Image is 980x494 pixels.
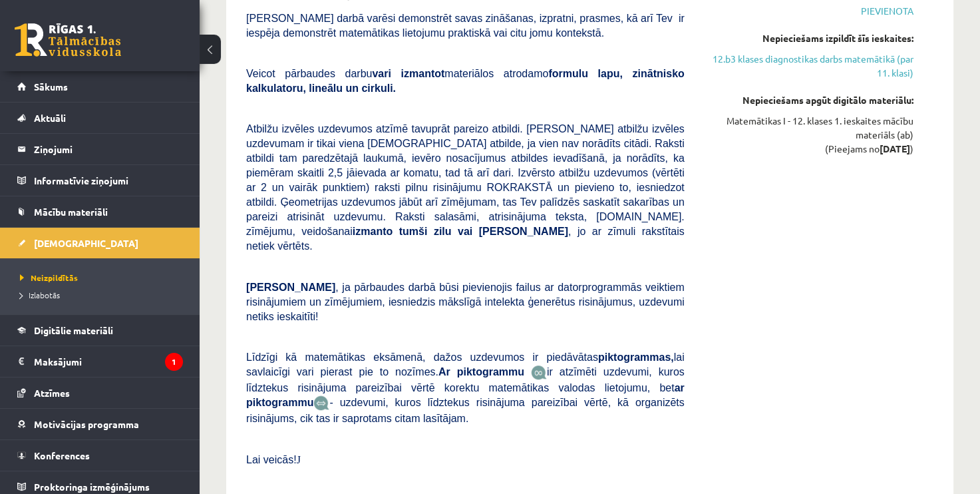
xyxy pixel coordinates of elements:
b: izmanto [353,226,393,237]
a: Maksājumi1 [17,346,183,377]
a: Atzīmes [17,377,183,408]
span: J [297,454,301,465]
a: Sākums [17,71,183,102]
a: Digitālie materiāli [17,315,183,346]
i: 1 [165,353,183,371]
a: Rīgas 1. Tālmācības vidusskola [15,23,121,57]
span: ir atzīmēti uzdevumi, kuros līdztekus risinājuma pareizībai vērtē korektu matemātikas valodas lie... [246,366,685,408]
a: Aktuāli [17,103,183,133]
span: Sākums [34,81,68,93]
b: vari izmantot [372,68,444,79]
span: Proktoringa izmēģinājums [34,481,150,493]
span: Mācību materiāli [34,206,108,218]
div: Nepieciešams izpildīt šīs ieskaites: [705,31,913,45]
a: Konferences [17,440,183,471]
legend: Ziņojumi [34,134,183,164]
strong: [DATE] [880,142,910,154]
a: Neizpildītās [20,272,186,284]
span: Lai veicās! [246,454,297,465]
span: [PERSON_NAME] darbā varēsi demonstrēt savas zināšanas, izpratni, prasmes, kā arī Tev ir iespēja d... [246,13,685,39]
span: Atzīmes [34,387,70,399]
img: wKvN42sLe3LLwAAAABJRU5ErkJggg== [313,395,329,411]
span: Neizpildītās [20,272,78,283]
a: [DEMOGRAPHIC_DATA] [17,228,183,258]
span: Līdzīgi kā matemātikas eksāmenā, dažos uzdevumos ir piedāvātas lai savlaicīgi vari pierast pie to... [246,352,685,377]
span: Digitālie materiāli [34,324,113,336]
b: tumši zilu vai [PERSON_NAME] [399,226,568,237]
img: JfuEzvunn4EvwAAAAASUVORK5CYII= [531,365,547,380]
a: Motivācijas programma [17,409,183,439]
a: 12.b3 klases diagnostikas darbs matemātikā (par 11. klasi) [705,52,913,80]
span: Pievienota [705,4,913,18]
div: Matemātikas I - 12. klases 1. ieskaites mācību materiāls (ab) (Pieejams no ) [705,114,913,156]
span: Izlabotās [20,290,60,300]
span: Aktuāli [34,112,66,124]
span: Motivācijas programma [34,418,139,430]
legend: Maksājumi [34,346,183,377]
span: - uzdevumi, kuros līdztekus risinājuma pareizībai vērtē, kā organizēts risinājums, cik tas ir sap... [246,397,685,424]
span: Atbilžu izvēles uzdevumos atzīmē tavuprāt pareizo atbildi. [PERSON_NAME] atbilžu izvēles uzdevuma... [246,123,685,252]
b: piktogrammas, [598,352,674,363]
a: Izlabotās [20,289,186,301]
a: Informatīvie ziņojumi [17,165,183,196]
span: [DEMOGRAPHIC_DATA] [34,237,138,249]
b: Ar piktogrammu [438,366,524,377]
a: Ziņojumi [17,134,183,164]
legend: Informatīvie ziņojumi [34,165,183,196]
span: Konferences [34,449,90,461]
span: [PERSON_NAME] [246,282,335,293]
a: Mācību materiāli [17,196,183,227]
div: Nepieciešams apgūt digitālo materiālu: [705,93,913,107]
span: , ja pārbaudes darbā būsi pievienojis failus ar datorprogrammās veiktiem risinājumiem un zīmējumi... [246,282,685,322]
b: formulu lapu, zinātnisko kalkulatoru, lineālu un cirkuli. [246,68,685,94]
span: Veicot pārbaudes darbu materiālos atrodamo [246,68,685,94]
